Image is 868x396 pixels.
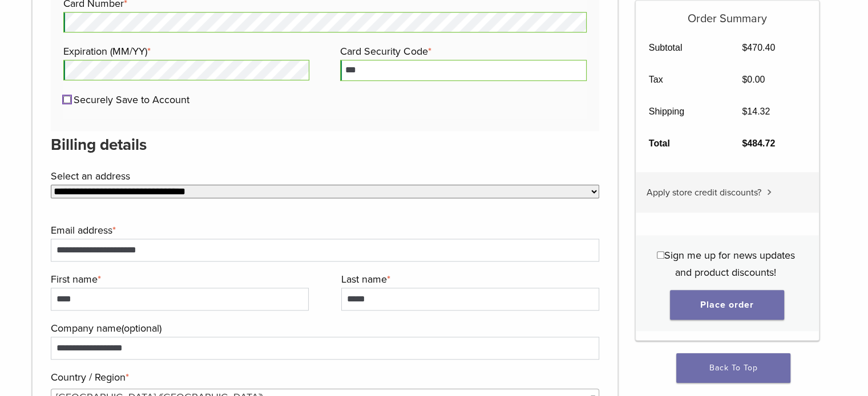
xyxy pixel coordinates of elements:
bdi: 14.32 [742,107,770,116]
bdi: 470.40 [742,43,775,52]
label: Select an address [51,168,597,185]
label: Company name [51,320,597,337]
th: Subtotal [636,32,729,64]
img: caret.svg [767,189,772,195]
th: Shipping [636,96,729,128]
label: Expiration (MM/YY) [63,43,306,60]
bdi: 484.72 [742,138,775,148]
label: First name [51,271,306,288]
input: Sign me up for news updates and product discounts! [657,251,664,259]
span: $ [742,107,747,116]
th: Tax [636,64,729,96]
span: Apply store credit discounts? [647,187,761,198]
label: Last name [341,271,596,288]
h3: Billing details [51,131,600,158]
button: Place order [670,290,784,320]
span: Sign me up for news updates and product discounts! [664,249,795,279]
span: $ [742,75,747,84]
label: Securely Save to Account [74,93,189,106]
h5: Order Summary [636,1,819,26]
span: $ [742,43,747,52]
label: Country / Region [51,369,597,386]
label: Email address [51,222,597,239]
bdi: 0.00 [742,75,765,84]
span: (optional) [122,322,162,334]
span: $ [742,138,747,148]
th: Total [636,128,729,160]
label: Card Security Code [340,43,583,60]
a: Back To Top [676,353,790,383]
